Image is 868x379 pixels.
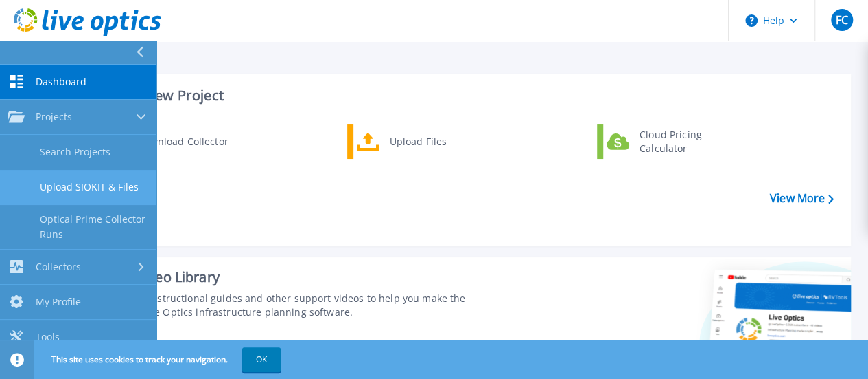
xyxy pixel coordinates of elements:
[597,124,738,159] a: Cloud Pricing Calculator
[383,128,484,155] div: Upload Files
[97,124,237,159] a: Download Collector
[36,76,86,88] span: Dashboard
[347,124,488,159] a: Upload Files
[80,268,488,286] div: Support Video Library
[80,292,488,319] div: Find tutorials, instructional guides and other support videos to help you make the most of your L...
[130,128,234,155] div: Download Collector
[633,128,734,155] div: Cloud Pricing Calculator
[770,192,834,205] a: View More
[835,14,847,25] span: FC
[38,347,281,372] span: This site uses cookies to track your navigation.
[242,347,281,372] button: OK
[97,88,833,103] h3: Start a New Project
[36,296,81,308] span: My Profile
[36,331,60,343] span: Tools
[36,111,72,123] span: Projects
[36,261,81,273] span: Collectors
